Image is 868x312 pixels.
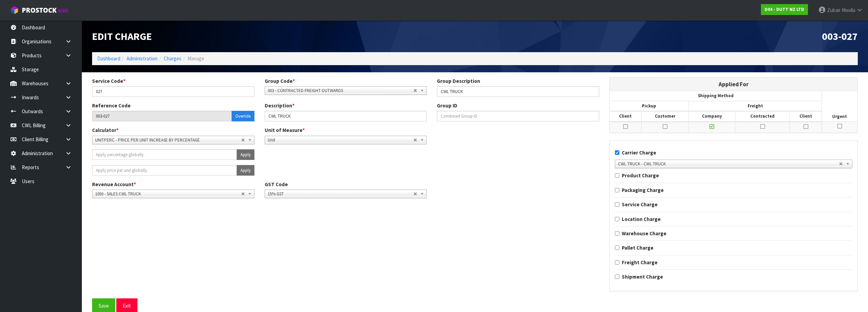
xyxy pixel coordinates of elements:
[232,111,254,121] button: Override
[790,111,822,121] th: Client
[188,55,204,62] span: Manage
[265,77,295,85] label: Group Code
[689,111,735,121] th: Company
[97,55,120,62] a: Dashboard
[615,217,619,221] input: Location Charge
[92,127,119,134] label: Calculator
[437,102,457,109] label: Group ID
[615,274,619,279] input: Shipment Charge
[610,91,822,101] th: Shipping Method
[615,81,852,88] h3: Applied For
[437,77,480,85] label: Group Description
[265,102,295,109] label: Description
[618,160,839,168] span: CWL TRUCK - CWL TRUCK
[237,165,254,176] button: Apply
[127,55,158,62] a: Administration
[268,136,414,144] span: Unit
[622,230,666,237] strong: Warehouse Charge
[92,30,152,43] span: Edit Charge
[622,172,659,179] strong: Product Charge
[615,260,619,265] input: Freight Charge
[268,87,414,95] span: 003 - CONTRACTED FREIGHT OUTWARDS
[622,216,661,222] strong: Location Charge
[615,173,619,178] input: Product Charge
[92,149,237,160] input: Apply percentage globally.
[95,190,241,198] span: 1050 - SALES CWL TRUCK
[22,6,57,15] span: ProStock
[265,111,427,121] input: Description
[615,231,619,236] input: Warehouse Charge
[92,111,232,121] input: Reference Code
[164,55,181,62] a: Charges
[827,7,841,13] span: Zubair
[765,6,804,12] strong: D04 - DUTT NZ LTD
[822,91,857,121] th: Urgent
[615,150,619,155] input: Carrier Charge
[92,165,237,176] input: Apply price per unit globally.
[92,102,131,109] label: Reference Code
[615,202,619,207] input: Service Charge
[265,127,305,134] label: Unit of Measure
[622,259,658,266] strong: Freight Charge
[265,181,288,188] label: GST Code
[622,187,664,193] strong: Packaging Charge
[622,273,663,280] strong: Shipment Charge
[437,86,599,97] input: Group Description
[641,111,689,121] th: Customer
[761,4,808,15] a: D04 - DUTT NZ LTD
[842,7,855,13] span: Moolla
[58,8,69,14] small: WMS
[610,111,642,121] th: Client
[610,101,689,111] th: Pickup
[268,190,414,198] span: 15% GST
[437,111,599,121] input: Combined Group ID
[237,149,254,160] button: Apply
[92,181,136,188] label: Revenue Account
[615,188,619,192] input: Packaging Charge
[95,136,241,144] span: UNITPERC - PRICE PER UNIT INCREASE BY PERCENTAGE
[92,86,254,97] input: Service Code
[622,201,658,208] strong: Service Charge
[689,101,822,111] th: Freight
[735,111,790,121] th: Contracted
[92,77,126,85] label: Service Code
[615,246,619,250] input: Pallet Charge
[10,6,19,14] img: cube-alt.png
[822,30,858,43] span: 003-027
[622,149,656,156] strong: Carrier Charge
[622,244,653,251] strong: Pallet Charge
